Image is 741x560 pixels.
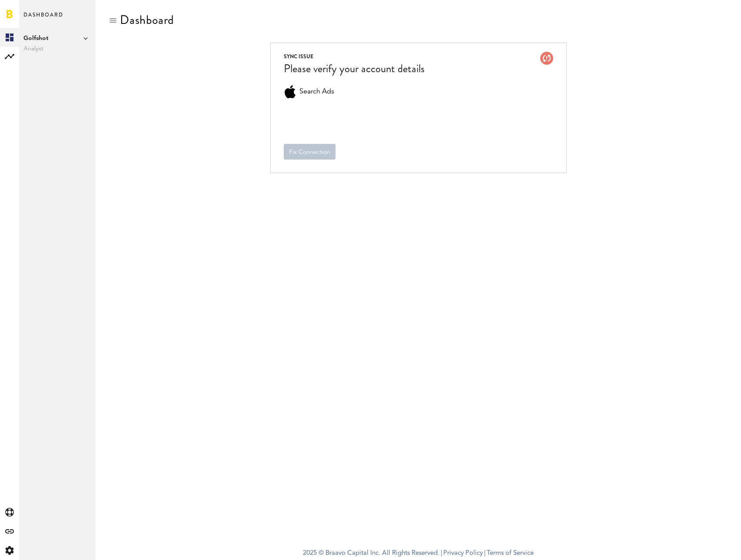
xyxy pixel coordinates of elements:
[487,550,534,557] a: Terms of Service
[303,547,439,560] span: 2025 © Braavo Capital Inc. All Rights Reserved.
[284,52,425,61] div: SYNC ISSUE
[540,52,553,65] img: account-issue.svg
[120,13,174,27] div: Dashboard
[284,61,425,77] div: Please verify your account details
[23,10,63,28] span: Dashboard
[299,85,334,98] span: Search Ads
[23,43,91,54] span: Analyst
[443,550,483,557] a: Privacy Policy
[23,33,91,43] span: Golfshot
[284,144,336,160] button: Fix Connection
[284,85,297,98] div: Search Ads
